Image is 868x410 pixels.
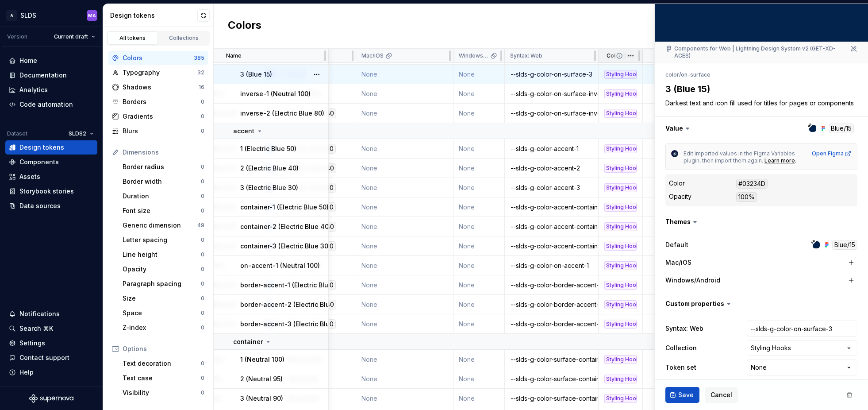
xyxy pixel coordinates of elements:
td: None [356,159,453,178]
div: Styling Hooks [604,300,637,309]
td: None [356,139,453,159]
a: Visibility0 [119,386,208,400]
button: Cancel [705,387,738,403]
div: --slds-g-color-accent-container-2 [505,222,598,231]
td: None [643,350,694,369]
div: Styling Hooks [604,394,637,403]
div: --slds-g-color-on-surface-inverse-1 [505,89,598,98]
a: Home [5,54,97,68]
td: None [356,350,453,369]
td: None [453,256,505,275]
td: None [643,65,694,84]
p: container-3 (Electric Blue 30) [240,242,330,251]
div: Blue/15 [832,240,857,250]
div: Assets [19,172,40,181]
div: Text decoration [123,359,201,368]
a: Z-index0 [119,321,208,335]
p: 1 (Neutral 100) [240,355,284,364]
input: Empty [747,321,857,337]
p: Mac/iOS [361,52,384,59]
div: 0 [201,98,204,105]
a: Components [5,155,97,169]
div: Styling Hooks [604,261,637,270]
div: Styling Hooks [604,144,637,153]
div: Notifications [19,309,60,318]
label: Token set [665,363,696,372]
svg: Supernova Logo [29,394,73,403]
p: container-2 (Electric Blue 40) [240,222,331,231]
td: None [356,275,453,295]
a: Text case0 [119,371,208,385]
a: Letter spacing0 [119,233,208,247]
td: None [453,350,505,369]
div: Dimensions [123,148,204,157]
div: 32 [197,69,204,76]
div: 0 [201,324,204,331]
button: SLDS2 [65,128,97,140]
div: Collections [162,35,206,42]
p: accent [233,127,254,135]
div: --slds-g-color-accent-3 [505,183,598,192]
div: Typography [123,68,197,77]
label: Windows/Android [665,276,720,285]
a: Documentation [5,68,97,82]
div: Line height [123,250,201,259]
div: Styling Hooks [604,281,637,290]
p: Windows/Android [459,52,488,59]
div: Styling Hooks [604,203,637,212]
div: Space [123,309,201,317]
td: None [643,84,694,104]
td: None [453,139,505,159]
div: Gradients [123,112,201,121]
div: Letter spacing [123,236,201,244]
td: None [643,197,694,217]
span: Cancel [711,391,732,399]
textarea: Darkest text and icon fill used for titles for pages or components [664,97,856,109]
div: Data sources [19,201,61,210]
a: Storybook stories [5,184,97,198]
div: --slds-g-color-border-accent-3 [505,320,598,329]
li: on-surface [681,71,711,78]
div: #03234D [736,179,768,189]
td: None [356,104,453,123]
td: None [453,178,505,197]
div: Design tokens [19,143,64,152]
a: Shadows16 [108,80,208,94]
a: Gradients0 [108,109,208,124]
td: None [643,139,694,159]
a: Line height0 [119,248,208,262]
button: Help [5,365,97,379]
div: Border radius [123,162,201,171]
div: Opacity [123,265,201,274]
td: None [643,236,694,256]
div: All tokens [111,35,155,42]
p: inverse-1 (Neutral 100) [240,89,311,98]
span: Current draft [54,33,88,40]
a: Code automation [5,97,97,112]
div: Analytics [19,85,48,94]
div: Open Figma [812,150,852,157]
div: Styling Hooks [604,164,637,173]
label: Mac/iOS [665,258,691,267]
div: --slds-g-color-border-accent-1 [505,281,598,290]
div: Storybook stories [19,187,74,196]
div: Styling Hooks [604,70,637,79]
td: None [453,295,505,314]
div: Settings [19,339,45,348]
li: / [679,71,681,78]
a: Border width0 [119,174,208,189]
a: Settings [5,336,97,350]
div: 0 [201,266,204,273]
td: None [453,197,505,217]
div: --slds-g-color-on-surface-3 [505,70,598,79]
td: None [643,159,694,178]
div: Styling Hooks [604,355,637,364]
a: Blurs0 [108,124,208,138]
div: 0 [201,163,204,170]
p: 2 (Neutral 95) [240,375,283,383]
td: None [356,295,453,314]
td: None [453,314,505,334]
div: --slds-g-color-surface-container-1 [505,355,598,364]
div: Shadows [123,83,199,92]
a: Duration0 [119,189,208,203]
